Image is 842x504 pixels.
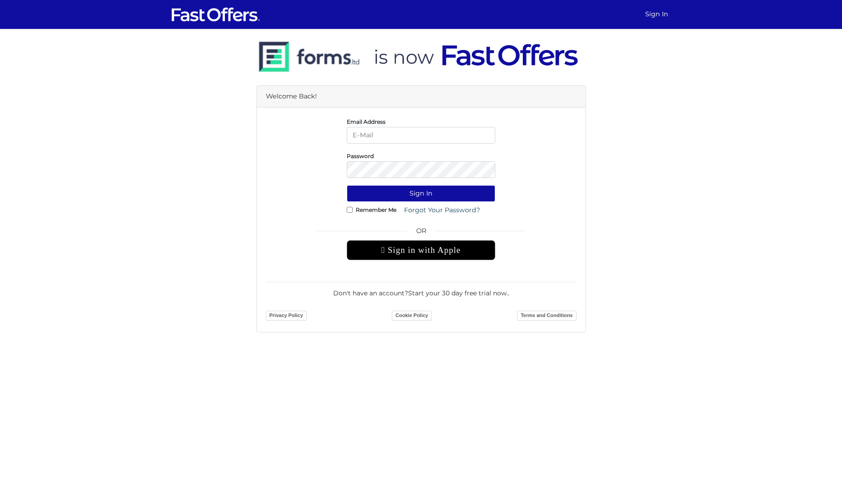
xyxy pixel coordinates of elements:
input: E-Mail [347,127,495,144]
div: Welcome Back! [257,86,586,107]
a: Sign In [642,5,672,23]
a: Privacy Policy [266,311,307,321]
label: Email Address [347,121,386,123]
a: Forgot Your Password? [398,202,486,219]
a: Start your 30 day free trial now. [408,289,508,297]
div: Don't have an account? . [266,282,577,298]
div: Sign in with Apple [347,240,495,260]
a: Cookie Policy [392,311,432,321]
span: OR [347,226,495,240]
label: Remember Me [356,209,396,211]
label: Password [347,155,374,157]
button: Sign In [347,185,495,202]
a: Terms and Conditions [517,311,576,321]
